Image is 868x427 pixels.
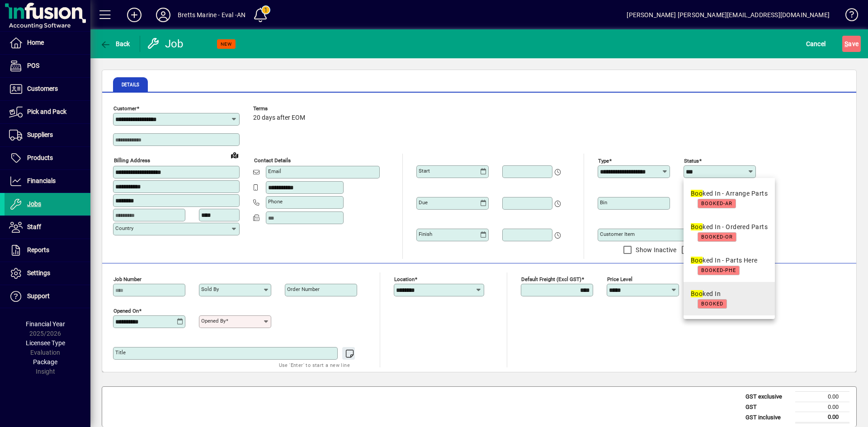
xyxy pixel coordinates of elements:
div: [PERSON_NAME] [PERSON_NAME][EMAIL_ADDRESS][DOMAIN_NAME] [627,8,830,22]
div: ked In - Ordered Parts [691,222,768,232]
a: Products [5,147,90,169]
span: Details [122,83,139,87]
span: Pick and Pack [27,108,66,115]
span: Jobs [27,200,41,207]
a: Suppliers [5,124,90,146]
mat-label: Job number [113,276,142,282]
div: ked In - Parts Here [691,256,758,265]
mat-label: Customer Item [600,231,635,237]
span: Reports [27,246,49,253]
mat-label: Default Freight (excl GST) [521,276,581,282]
mat-option: Booked In - Arrange Parts [684,182,775,215]
span: Package [33,358,57,366]
div: ked In - Arrange Parts [691,189,768,198]
span: Home [27,39,44,46]
span: Cancel [806,37,826,51]
a: Knowledge Base [839,2,857,31]
td: 0.00 [795,402,849,412]
em: Boo [691,290,703,297]
mat-label: Bin [600,199,607,206]
mat-label: Start [419,168,430,174]
app-page-header-button: Back [90,36,140,52]
mat-option: Booked In - Parts Here [684,249,775,282]
span: Support [27,292,50,300]
div: ked In [691,289,727,299]
em: Boo [691,223,703,230]
span: BOOKED-AR [701,201,732,206]
mat-label: Type [598,158,609,164]
mat-label: Country [115,225,133,231]
a: Home [5,32,90,54]
mat-label: Opened by [201,318,226,324]
span: Customers [27,85,58,92]
mat-hint: Use 'Enter' to start a new line [279,360,350,370]
a: View on map [227,148,242,162]
a: Financials [5,170,90,192]
a: Support [5,285,90,308]
div: Bretts Marine - Eval -AN [178,8,245,22]
mat-label: Opened On [113,308,139,314]
span: BOOKED-PHE [701,267,736,273]
button: Add [120,7,149,23]
span: S [844,40,848,47]
button: Cancel [804,36,828,52]
span: Products [27,154,53,161]
em: Boo [691,190,703,197]
span: NEW [221,41,232,47]
a: Reports [5,239,90,262]
a: Staff [5,216,90,239]
mat-label: Order number [287,286,320,292]
span: Licensee Type [26,339,65,347]
td: GST [741,402,795,412]
span: Back [100,40,130,47]
mat-label: Email [268,168,281,174]
mat-label: Finish [419,231,432,237]
td: GST exclusive [741,392,795,402]
mat-label: Phone [268,198,283,205]
mat-label: Sold by [201,286,219,292]
td: GST inclusive [741,412,795,423]
button: Save [842,36,861,52]
td: 0.00 [795,392,849,402]
span: Financial Year [26,320,65,328]
td: 0.00 [795,412,849,423]
div: Job [147,37,185,51]
span: POS [27,62,39,69]
span: 20 days after EOM [253,114,305,122]
button: Back [98,36,132,52]
mat-option: Booked In - Ordered Parts [684,215,775,249]
mat-label: Location [394,276,415,282]
a: Customers [5,78,90,100]
mat-option: Booked In [684,282,775,315]
a: POS [5,55,90,77]
mat-label: Price Level [607,276,632,282]
span: Terms [253,106,307,112]
span: Staff [27,223,41,230]
mat-label: Due [419,199,428,206]
label: Show Inactive [634,245,676,254]
span: Settings [27,269,50,277]
a: Settings [5,262,90,285]
mat-label: Customer [113,105,137,112]
button: Profile [149,7,178,23]
span: BOOKED [701,301,723,307]
span: ave [844,37,859,51]
a: Pick and Pack [5,101,90,123]
span: Financials [27,177,56,184]
em: Boo [691,257,703,264]
span: BOOKED-OR [701,234,733,240]
mat-label: Title [115,349,126,356]
mat-label: Status [684,158,699,164]
span: Suppliers [27,131,53,138]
